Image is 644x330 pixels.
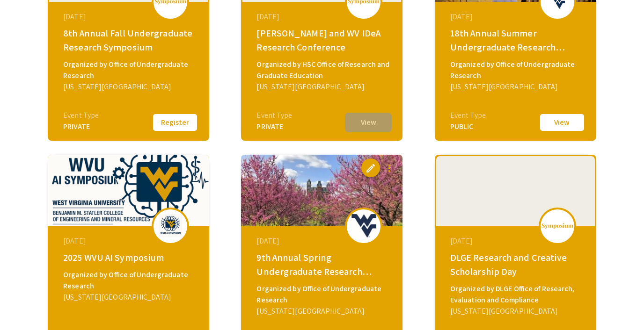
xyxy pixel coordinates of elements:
div: [US_STATE][GEOGRAPHIC_DATA] [450,306,583,317]
div: [US_STATE][GEOGRAPHIC_DATA] [63,81,196,93]
div: PRIVATE [63,121,99,132]
img: 9th-annual-spring-undergraduate-research-symposium_eventCoverPhoto_a34ee9__thumb.jpg [241,155,402,226]
div: 9th Annual Spring Undergraduate Research Symposium [256,251,389,279]
div: Event Type [63,110,99,121]
img: 2025-wvu-ai-symposium_eventCoverPhoto_5efd8b__thumb.png [48,155,209,226]
div: 8th Annual Fall Undergraduate Research Symposium [63,26,196,54]
div: [US_STATE][GEOGRAPHIC_DATA] [63,292,196,303]
div: 18th Annual Summer Undergraduate Research Symposium! [450,26,583,54]
div: [DATE] [256,236,389,247]
img: 9th-annual-spring-undergraduate-research-symposium_eventLogo_d92aaa_.jpg [350,214,378,237]
mat-icon: more_vert [384,163,395,174]
button: View [345,113,392,132]
div: [US_STATE][GEOGRAPHIC_DATA] [256,81,389,93]
div: [DATE] [256,11,389,22]
div: [DATE] [63,11,196,22]
div: Organized by HSC Office of Research and Graduate Education [256,59,389,81]
div: [PERSON_NAME] and WV IDeA Research Conference [256,26,389,54]
div: 2025 WVU AI Symposium [63,251,196,265]
div: PUBLIC [450,121,486,132]
div: [US_STATE][GEOGRAPHIC_DATA] [256,306,389,317]
div: PRIVATE [256,121,292,132]
div: [DATE] [450,11,583,22]
div: Organized by Office of Undergraduate Research [256,283,389,306]
button: View [539,113,585,132]
button: Register [152,113,198,132]
div: [DATE] [63,236,196,247]
button: edit [361,158,380,177]
img: 2025-wvu-ai-symposium_eventLogo_81a7b7_.png [156,214,184,237]
div: [DATE] [450,236,583,247]
div: Organized by Office of Undergraduate Research [63,269,196,292]
span: edit [365,163,376,174]
div: Organized by Office of Undergraduate Research [63,59,196,81]
div: Event Type [256,110,292,121]
div: DLGE Research and Creative Scholarship Day [450,251,583,279]
img: logo_v2.png [541,223,574,230]
div: Event Type [450,110,486,121]
div: [US_STATE][GEOGRAPHIC_DATA] [450,81,583,93]
div: Organized by DLGE Office of Research, Evaluation and Compliance [450,283,583,306]
div: Organized by Office of Undergraduate Research [450,59,583,81]
iframe: Chat [7,288,40,323]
